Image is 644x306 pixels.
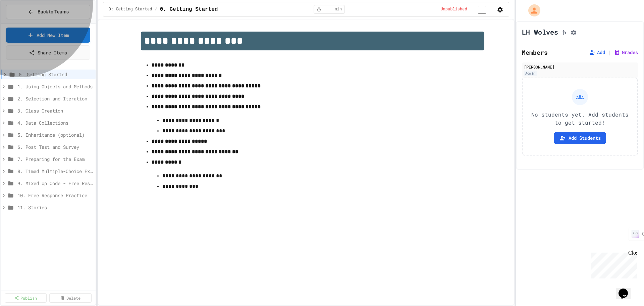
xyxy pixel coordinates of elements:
[335,7,342,12] span: min
[6,28,90,43] a: Add New Item
[49,293,91,303] a: Delete
[616,279,637,299] iframe: chat widget
[17,143,93,150] span: 6. Post Test and Survey
[17,156,93,163] span: 7. Preparing for the Exam
[17,83,93,90] span: 1. Using Objects and Methods
[470,6,494,14] input: publish toggle
[524,71,537,76] div: Admin
[6,45,90,60] a: Share Items
[440,7,467,12] span: Unpublished
[17,95,93,102] span: 2. Selection and Iteration
[109,7,152,12] span: 0: Getting Started
[17,192,93,199] span: 10. Free Response Practice
[17,168,93,175] span: 8. Timed Multiple-Choice Exams
[160,5,218,13] span: 0. Getting Started
[589,49,605,56] button: Add
[17,119,93,126] span: 4. Data Collections
[522,48,548,57] h2: Members
[588,250,637,278] iframe: chat widget
[570,28,577,36] button: Assignment Settings
[38,8,69,15] span: Back to Teams
[19,71,93,78] span: 0: Getting Started
[528,111,632,127] p: No students yet. Add students to get started!
[17,180,93,187] span: 9. Mixed Up Code - Free Response Practice
[3,3,46,43] div: Chat with us now!Close
[524,64,636,70] div: [PERSON_NAME]
[554,132,606,144] button: Add Students
[155,7,157,12] span: /
[608,48,611,56] span: |
[17,107,93,114] span: 3. Class Creation
[17,131,93,138] span: 5. Inheritance (optional)
[5,293,47,303] a: Publish
[522,27,558,37] h1: LH Wolves
[614,49,638,56] button: Grades
[561,28,568,36] button: Click to see fork details
[521,3,542,18] div: My Account
[17,204,93,211] span: 11. Stories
